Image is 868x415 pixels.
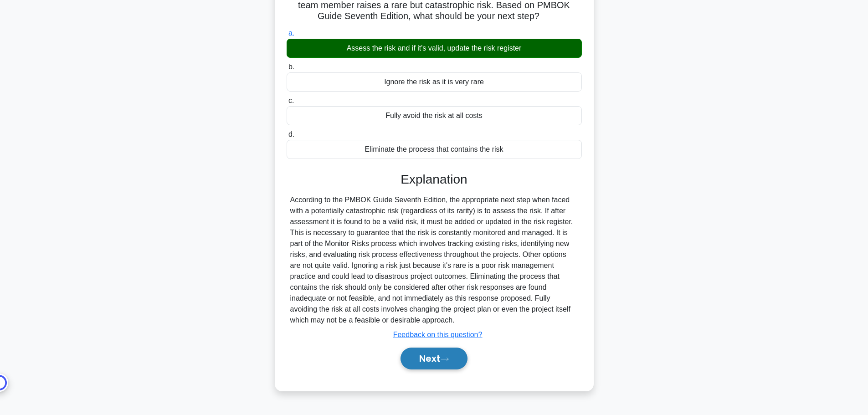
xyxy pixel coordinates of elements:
div: According to the PMBOK Guide Seventh Edition, the appropriate next step when faced with a potenti... [290,195,578,326]
span: d. [288,130,294,138]
button: Next [401,348,467,369]
div: Assess the risk and if it's valid, update the risk register [287,39,582,58]
span: c. [288,97,294,104]
div: Ignore the risk as it is very rare [287,72,582,92]
a: Feedback on this question? [393,331,483,338]
span: b. [288,63,294,71]
h3: Explanation [292,172,576,187]
div: Eliminate the process that contains the risk [287,140,582,159]
div: Fully avoid the risk at all costs [287,106,582,125]
span: a. [288,29,294,37]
